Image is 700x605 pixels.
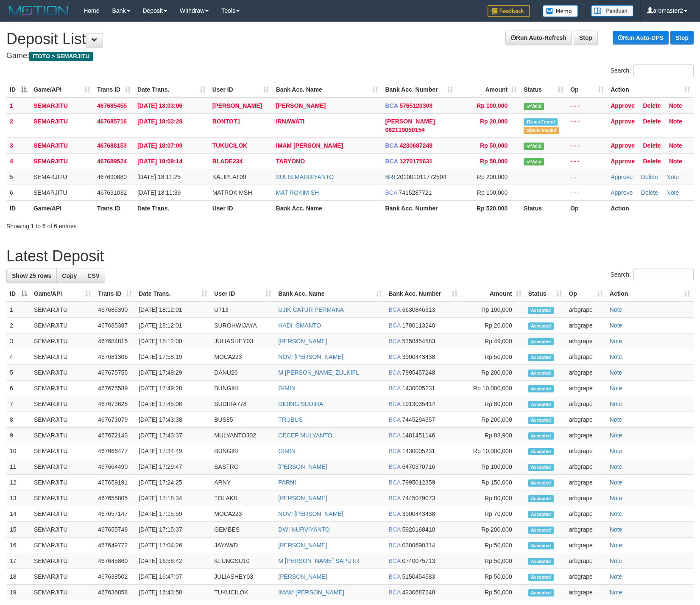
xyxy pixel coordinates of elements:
a: [PERSON_NAME] [278,338,327,345]
span: [PERSON_NAME] [385,118,435,125]
td: arbgrape [566,475,606,490]
a: M [PERSON_NAME] ZULKIFL [278,369,359,376]
span: Copy 1430005231 to clipboard [402,385,435,392]
span: [DATE] 18:03:28 [137,118,182,125]
span: Show 25 rows [12,272,51,279]
span: Copy 1780113240 to clipboard [402,322,435,329]
td: Rp 100,000 [461,459,525,475]
a: DWI NURVIYANTO [278,526,329,533]
td: [DATE] 17:43:38 [135,412,211,428]
a: Run Auto-DPS [613,31,669,45]
input: Search: [633,64,694,77]
span: BCA [389,448,401,454]
span: Copy 1430005231 to clipboard [402,448,435,454]
td: 467675589 [95,381,135,396]
td: Rp 200,000 [461,412,525,428]
span: BCA [389,463,401,470]
a: Note [610,401,622,407]
span: BCA [385,158,398,165]
th: Amount: activate to sort column ascending [461,286,525,302]
td: Rp 50,000 [461,349,525,365]
td: 1 [6,98,30,114]
td: 467684815 [95,333,135,349]
a: Note [610,589,622,596]
h1: Latest Deposit [6,248,694,265]
th: Action: activate to sort column ascending [607,82,694,98]
span: 467688153 [97,142,127,149]
a: IMAM [PERSON_NAME] [278,589,344,596]
td: SEMARJITU [31,443,95,459]
td: - - - [567,169,607,185]
span: Accepted [528,338,554,345]
span: Accepted [528,417,554,424]
td: SEMARJITU [30,169,94,185]
a: Note [667,174,679,180]
a: [PERSON_NAME] [278,542,327,549]
span: TUKUCILOK [212,142,247,149]
td: SEMARJITU [31,428,95,443]
th: ID [6,200,30,216]
td: SUDIRA778 [211,396,275,412]
th: Bank Acc. Number: activate to sort column ascending [385,286,461,302]
td: SEMARJITU [31,475,95,490]
a: IMAM [PERSON_NAME] [276,142,343,149]
th: Bank Acc. Number: activate to sort column ascending [382,82,457,98]
a: Note [610,369,622,376]
span: BLADE234 [212,158,243,165]
th: Bank Acc. Name: activate to sort column ascending [275,286,385,302]
span: Accepted [528,479,554,487]
td: SEMARJITU [31,396,95,412]
td: - - - [567,153,607,169]
span: 467685455 [97,102,127,109]
th: Status: activate to sort column ascending [520,82,567,98]
a: Note [610,385,622,392]
td: 10 [6,443,31,459]
span: BCA [389,306,401,313]
span: BCA [389,401,401,407]
th: Trans ID: activate to sort column ascending [94,82,134,98]
td: [DATE] 18:12:00 [135,333,211,349]
a: MAT ROKIM SH [276,189,319,196]
td: BUS85 [211,412,275,428]
td: SEMARJITU [31,412,95,428]
span: Copy 5150454583 to clipboard [402,338,435,345]
td: SASTRO [211,459,275,475]
span: Valid transaction [524,143,544,150]
span: 467689524 [97,158,127,165]
td: arbgrape [566,412,606,428]
td: arbgrape [566,459,606,475]
td: 467675755 [95,365,135,381]
a: Delete [641,174,658,180]
th: ID: activate to sort column descending [6,82,30,98]
span: [PERSON_NAME] [212,102,262,109]
span: Copy 6470370716 to clipboard [402,463,435,470]
span: Accepted [528,401,554,408]
a: Delete [641,189,658,196]
td: MULYANTO302 [211,428,275,443]
a: Note [610,542,622,549]
span: BCA [389,353,401,360]
span: [DATE] 18:03:06 [137,102,182,109]
span: Rp 100,000 [477,189,508,196]
td: SEMARJITU [31,459,95,475]
td: arbgrape [566,443,606,459]
td: 4 [6,349,31,365]
td: [DATE] 17:58:19 [135,349,211,365]
img: Button%20Memo.svg [543,5,578,17]
td: 467673625 [95,396,135,412]
td: SEMARJITU [31,302,95,318]
th: Date Trans.: activate to sort column ascending [134,82,209,98]
td: [DATE] 17:29:47 [135,459,211,475]
td: 12 [6,475,31,490]
span: BRI [385,174,395,180]
label: Search: [611,64,694,77]
td: 6 [6,185,30,200]
h1: Deposit List [6,31,694,48]
a: Stop [670,31,694,45]
a: Approve [611,118,635,125]
th: ID: activate to sort column descending [6,286,31,302]
a: Approve [611,189,633,196]
td: DANU26 [211,365,275,381]
a: Approve [611,174,633,180]
th: Trans ID: activate to sort column ascending [95,286,135,302]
